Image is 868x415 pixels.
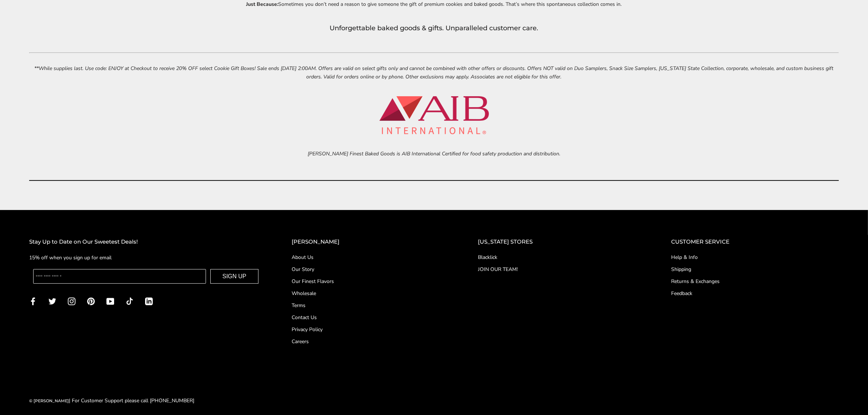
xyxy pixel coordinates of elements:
[292,302,449,309] a: Terms
[292,290,449,297] a: Wholesale
[671,253,839,261] a: Help & Info
[145,296,153,305] a: LinkedIn
[68,296,75,305] a: Instagram
[29,237,262,247] h2: Stay Up to Date on Our Sweetest Deals!
[87,296,95,305] a: Pinterest
[29,396,194,405] div: | For Customer Support please call [PHONE_NUMBER]
[379,96,489,134] img: aib-logo.webp
[292,314,449,321] a: Contact Us
[210,269,258,284] button: SIGN UP
[478,237,642,247] h2: [US_STATE] STORES
[292,278,449,285] a: Our Finest Flavors
[126,296,133,305] a: TikTok
[33,269,206,284] input: Enter your email
[671,290,839,297] a: Feedback
[478,253,642,261] a: Blacklick
[246,1,279,8] b: Just Because:
[48,296,56,305] a: Twitter
[478,265,642,273] a: JOIN OUR TEAM!
[671,265,839,273] a: Shipping
[35,65,834,80] i: **While supplies last. Use code: ENJOY at Checkout to receive 20% OFF select Cookie Gift Boxes! S...
[292,338,449,345] a: Careers
[29,296,37,305] a: Facebook
[29,23,839,34] h3: Unforgettable baked goods & gifts. Unparalleled customer care.
[106,296,114,305] a: YouTube
[671,237,839,247] h2: CUSTOMER SERVICE
[292,326,449,333] a: Privacy Policy
[292,253,449,261] a: About Us
[308,150,560,157] i: [PERSON_NAME] Finest Baked Goods is AIB International Certified for food safety production and di...
[671,278,839,285] a: Returns & Exchanges
[292,265,449,273] a: Our Story
[29,398,69,403] a: © [PERSON_NAME]
[29,253,262,262] p: 15% off when you sign up for email
[292,237,449,247] h2: [PERSON_NAME]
